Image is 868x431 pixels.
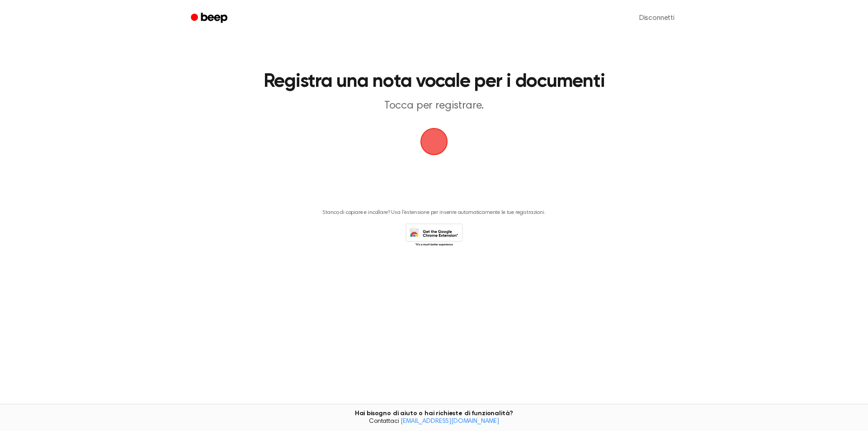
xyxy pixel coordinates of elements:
font: Hai bisogno di aiuto o hai richieste di funzionalità? [355,410,514,417]
a: Segnale acustico [184,9,236,27]
font: Stanco di copiare e incollare? Usa l'estensione per inserire automaticamente le tue registrazioni. [322,210,545,215]
font: Disconnetti [639,14,675,22]
font: Registra una nota vocale per i documenti [264,72,605,91]
font: Tocca per registrare. [384,100,484,111]
a: [EMAIL_ADDRESS][DOMAIN_NAME] [401,418,499,425]
a: Disconnetti [630,7,684,29]
font: Contattaci [369,418,399,425]
img: Logo Beep [420,128,448,155]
